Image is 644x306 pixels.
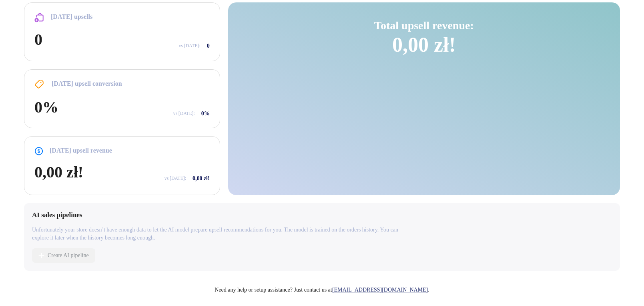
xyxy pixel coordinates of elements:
span: AI sales pipelines [32,211,82,219]
h2: Total upsell revenue: [374,18,474,33]
div: Need any help or setup assistance? Just contact us at [215,285,429,295]
a: [EMAIL_ADDRESS][DOMAIN_NAME] [332,287,428,293]
span: [DATE] upsell revenue [50,147,112,155]
span: 0,00 zł! [34,162,119,183]
span: . [332,287,429,293]
span: 0% [201,111,210,117]
span: 0,00 zł! [374,33,474,57]
small: vs [DATE]: [173,111,195,116]
span: 0 [207,43,210,49]
span: [DATE] upsells [51,13,92,21]
span: 0 [34,29,119,50]
span: 0% [34,97,119,118]
span: Unfortunately your store doesn’t have enough data to let the AI model prepare upsell recommendati... [32,227,398,241]
span: [DATE] upsell conversion [52,80,122,88]
span: 0,00 zł! [193,175,210,181]
small: vs [DATE]: [179,43,201,48]
small: vs [DATE]: [165,176,186,181]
